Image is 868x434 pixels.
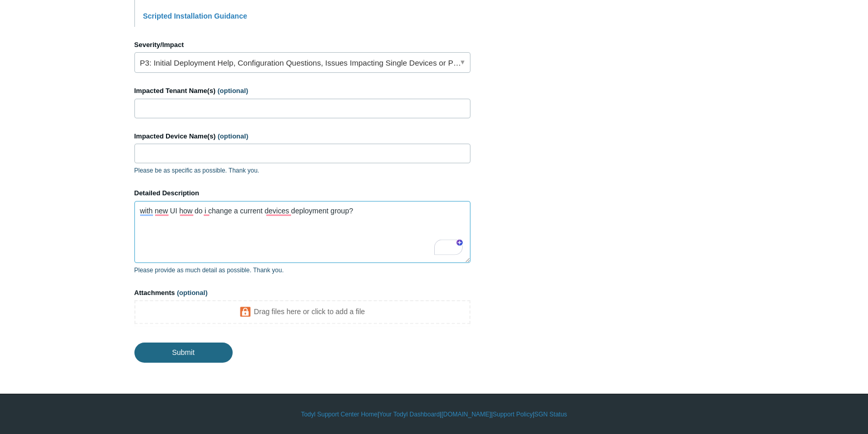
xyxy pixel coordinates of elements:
a: [DOMAIN_NAME] [441,410,491,419]
label: Impacted Device Name(s) [134,131,470,142]
label: Attachments [134,288,470,298]
a: Todyl Support Center Home [301,410,377,419]
label: Detailed Description [134,188,470,198]
span: (optional) [218,132,248,140]
a: P3: Initial Deployment Help, Configuration Questions, Issues Impacting Single Devices or Past Out... [134,52,470,73]
a: Your Todyl Dashboard [379,410,439,419]
a: Scripted Installation Guidance [143,12,247,20]
a: SGN Status [535,410,567,419]
p: Please provide as much detail as possible. Thank you. [134,266,470,275]
label: Severity/Impact [134,40,470,50]
div: | | | | [134,410,734,419]
iframe: To enrich screen reader interactions, please activate Accessibility in Grammarly extension settings [134,300,470,327]
a: Support Policy [493,410,532,419]
textarea: To enrich screen reader interactions, please activate Accessibility in Grammarly extension settings [134,201,470,263]
span: (optional) [218,87,248,95]
label: Impacted Tenant Name(s) [134,86,470,96]
input: Submit [134,343,233,362]
span: (optional) [177,289,207,297]
p: Please be as specific as possible. Thank you. [134,166,470,175]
